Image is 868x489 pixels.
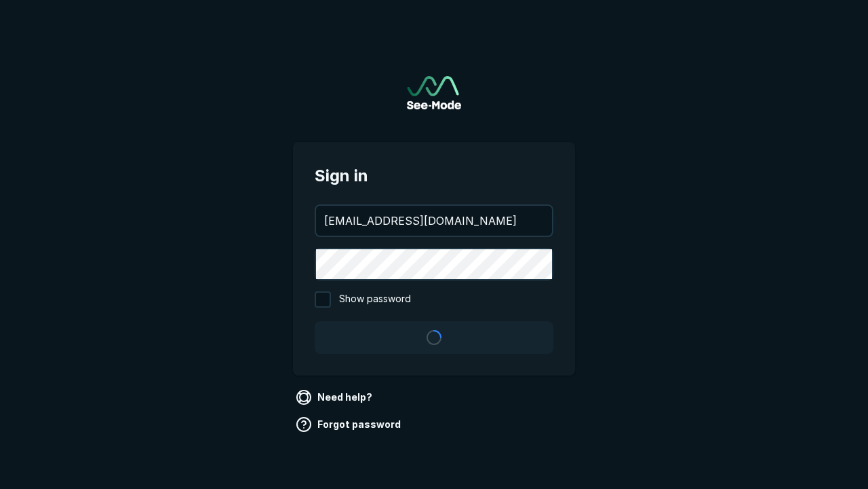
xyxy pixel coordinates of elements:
a: Forgot password [293,414,406,435]
img: See-Mode Logo [407,76,461,109]
a: Need help? [293,386,378,408]
a: Go to sign in [407,76,461,109]
span: Show password [339,291,411,308]
span: Sign in [315,164,553,188]
input: your@email.com [316,206,552,236]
